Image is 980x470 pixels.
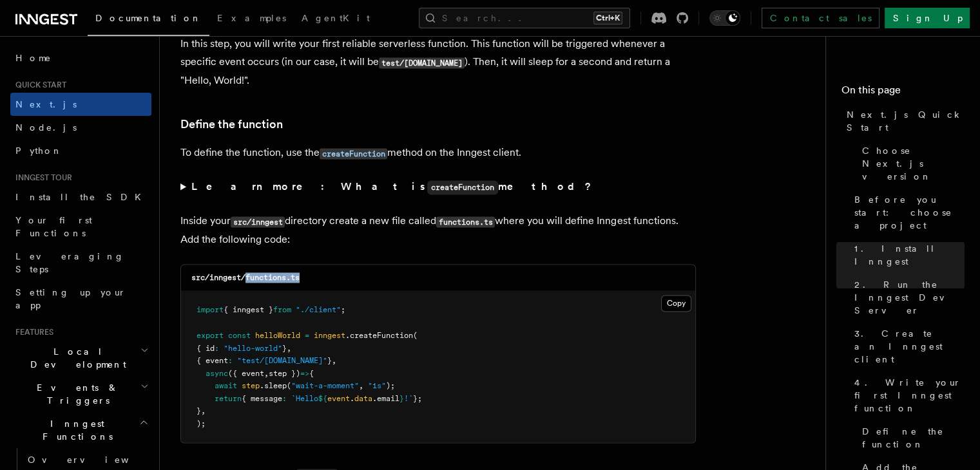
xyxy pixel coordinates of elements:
span: Inngest Functions [10,417,139,443]
button: Copy [661,295,691,312]
span: Inngest tour [10,173,72,183]
code: src/inngest [231,216,285,227]
span: Leveraging Steps [15,251,124,274]
strong: Learn more: What is method? [191,180,594,193]
span: Home [15,52,52,64]
span: .createFunction [345,330,413,339]
a: Choose Next.js version [857,139,965,188]
code: functions.ts [436,216,495,227]
span: step }) [269,368,300,377]
span: `Hello [291,393,318,402]
span: .email [372,393,399,402]
button: Events & Triggers [10,376,151,412]
span: ); [197,418,206,428]
a: 1. Install Inngest [849,237,965,273]
span: } [197,406,201,415]
span: return [215,393,242,402]
a: Setting up your app [10,281,151,317]
span: : [228,355,233,364]
a: Contact sales [762,8,879,28]
span: inngest [314,330,345,339]
span: const [228,330,251,339]
span: Events & Triggers [10,381,140,407]
span: Local Development [10,345,140,371]
span: 4. Write your first Inngest function [854,376,965,415]
code: test/[DOMAIN_NAME] [379,57,465,68]
a: 4. Write your first Inngest function [849,371,965,420]
a: Before you start: choose a project [849,188,965,237]
span: data [354,393,372,402]
span: 3. Create an Inngest client [854,327,965,366]
a: 3. Create an Inngest client [849,322,965,371]
button: Toggle dark mode [709,10,740,26]
a: Leveraging Steps [10,245,151,281]
a: Your first Functions [10,209,151,245]
a: Next.js [10,93,151,116]
span: { event [197,355,228,364]
span: : [215,343,219,352]
span: Examples [217,13,286,23]
span: ${ [318,393,327,402]
span: ( [413,330,418,339]
span: ; [341,305,345,314]
span: , [201,406,206,415]
a: createFunction [320,146,387,158]
span: Choose Next.js version [862,144,965,183]
span: step [242,381,260,390]
span: ); [386,381,395,390]
a: Documentation [88,4,209,36]
kbd: Ctrl+K [593,12,622,24]
a: 2. Run the Inngest Dev Server [849,273,965,322]
span: event [327,393,350,402]
span: "./client" [296,305,341,314]
a: Next.js Quick Start [841,103,965,139]
span: Python [15,146,62,156]
summary: Learn more: What iscreateFunctionmethod? [180,178,696,196]
span: helloWorld [255,330,300,339]
span: Your first Functions [15,215,92,238]
span: "1s" [368,381,386,390]
a: AgentKit [294,4,378,35]
span: { inngest } [224,305,273,314]
span: Overview [28,455,160,465]
span: } [327,355,332,364]
a: Define the function [180,115,283,133]
span: } [399,393,404,402]
h4: On this page [841,82,965,103]
a: Node.js [10,116,151,139]
span: { id [197,343,215,352]
a: Python [10,139,151,162]
span: Node.js [15,122,77,133]
span: Install the SDK [15,192,149,202]
span: . [350,393,354,402]
span: = [305,330,309,339]
span: !` [404,393,413,402]
code: src/inngest/functions.ts [191,273,300,282]
code: createFunction [427,180,498,194]
span: Next.js [15,99,77,109]
span: async [206,368,228,377]
a: Home [10,46,151,70]
a: Define the function [857,420,965,456]
span: ( [287,381,291,390]
span: "hello-world" [224,343,282,352]
span: AgentKit [302,13,370,23]
p: To define the function, use the method on the Inngest client. [180,144,696,162]
span: } [282,343,287,352]
a: Install the SDK [10,185,151,209]
span: from [273,305,291,314]
span: , [332,355,336,364]
span: Define the function [862,425,965,451]
span: Documentation [95,13,202,23]
span: Quick start [10,80,66,90]
span: Features [10,327,53,337]
span: 1. Install Inngest [854,242,965,268]
span: "wait-a-moment" [291,381,359,390]
span: { [309,368,314,377]
button: Inngest Functions [10,412,151,448]
span: Next.js Quick Start [847,108,965,134]
span: , [287,343,291,352]
span: => [300,368,309,377]
span: export [197,330,224,339]
p: In this step, you will write your first reliable serverless function. This function will be trigg... [180,35,696,89]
